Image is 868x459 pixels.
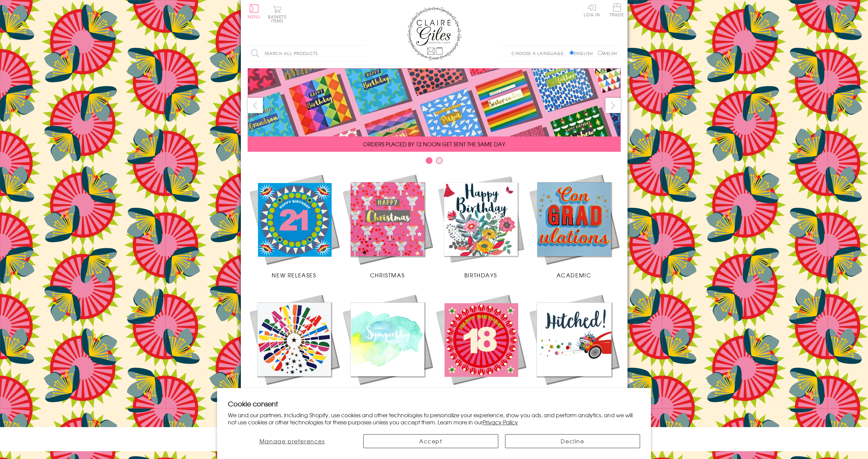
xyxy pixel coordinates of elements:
[248,46,366,61] input: Search all products
[598,51,602,55] input: Welsh
[434,293,527,399] a: Age Cards
[248,172,341,279] a: New Releases
[370,271,405,279] span: Christmas
[272,271,316,279] span: New Releases
[363,434,498,448] button: Accept
[248,157,621,167] div: Carousel Pagination
[341,172,434,279] a: Christmas
[527,293,621,399] a: Wedding Occasions
[248,98,263,113] button: prev
[248,293,341,399] a: Congratulations
[610,3,624,17] span: Trade
[598,50,617,56] label: Welsh
[248,4,261,19] button: Menu
[259,437,325,445] span: Manage preferences
[228,399,640,408] h2: Cookie consent
[228,434,356,448] button: Manage preferences
[436,157,443,164] button: Carousel Page 2
[527,172,621,279] a: Academic
[505,434,640,448] button: Decline
[570,50,596,56] label: English
[228,411,640,426] p: We and our partners, including Shopify, use cookies and other technologies to personalize your ex...
[363,140,505,148] span: ORDERS PLACED BY 12 NOON GET SENT THE SAME DAY
[360,46,366,61] input: Search
[512,50,568,56] p: Choose a language:
[341,293,434,399] a: Sympathy
[426,157,432,164] button: Carousel Page 1 (Current Slide)
[483,418,518,426] a: Privacy Policy
[407,7,461,60] img: Claire Giles Greetings Cards
[271,14,287,24] span: 0 items
[570,51,574,55] input: English
[610,3,624,18] a: Trade
[464,271,497,279] span: Birthdays
[434,172,527,279] a: Birthdays
[605,98,621,113] button: next
[268,5,287,23] button: Basket0 items
[584,3,600,17] a: Log In
[248,14,261,20] span: Menu
[557,271,592,279] span: Academic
